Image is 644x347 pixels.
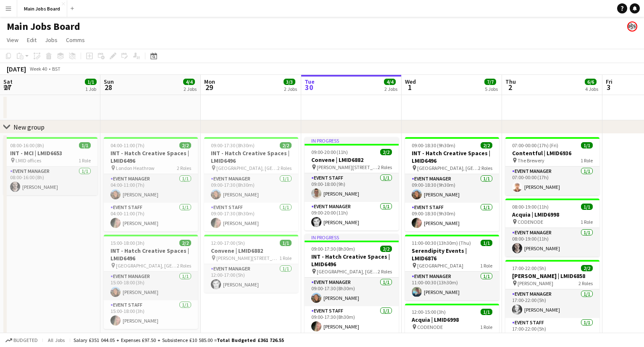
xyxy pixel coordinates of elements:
[505,78,516,85] span: Thu
[13,337,38,343] span: Budgeted
[518,219,543,225] span: CODENODE
[581,142,593,148] span: 1/1
[110,142,145,148] span: 04:00-11:00 (7h)
[585,79,597,85] span: 6/6
[317,268,378,275] span: [GEOGRAPHIC_DATA], [GEOGRAPHIC_DATA]
[305,137,399,230] app-job-card: In progress09:00-20:00 (11h)2/2Convene | LMID6882 [PERSON_NAME][STREET_ADDRESS]2 RolesEvent Staff...
[405,78,416,85] span: Wed
[305,278,399,306] app-card-role: Event Manager1/109:00-17:30 (8h30m)[PERSON_NAME]
[581,204,593,210] span: 1/1
[216,165,277,171] span: [GEOGRAPHIC_DATA], [GEOGRAPHIC_DATA]
[311,149,348,155] span: 09:00-20:00 (11h)
[17,0,67,17] button: Main Jobs Board
[63,34,88,45] a: Comms
[280,142,292,148] span: 2/2
[7,36,18,44] span: View
[505,137,599,195] app-job-card: 07:00-00:00 (17h) (Fri)1/1Contentful | LMID6936 The Brewery1 RoleEvent Manager1/107:00-00:00 (17h...
[204,264,298,293] app-card-role: Event Manager1/112:00-17:00 (5h)[PERSON_NAME]
[505,228,599,257] app-card-role: Event Manager1/108:00-19:00 (11h)[PERSON_NAME]
[505,318,599,347] app-card-role: Event Staff1/117:00-22:00 (5h)[PERSON_NAME]
[481,142,492,148] span: 2/2
[405,137,499,231] app-job-card: 09:00-18:30 (9h30m)2/2INT - Hatch Creative Spaces | LMID6496 [GEOGRAPHIC_DATA], [GEOGRAPHIC_DATA]...
[585,86,598,92] div: 4 Jobs
[204,174,298,203] app-card-role: Event Manager1/109:00-17:30 (8h30m)[PERSON_NAME]
[505,199,599,257] div: 08:00-19:00 (11h)1/1Acquia | LMID6998 CODENODE1 RoleEvent Manager1/108:00-19:00 (11h)[PERSON_NAME]
[505,289,599,318] app-card-role: Event Manager1/117:00-22:00 (5h)[PERSON_NAME]
[380,149,392,155] span: 2/2
[3,149,97,157] h3: INT - MCI | LMID6653
[116,165,155,171] span: London Heathrow
[305,156,399,164] h3: Convene | LMID6882
[512,204,549,210] span: 08:00-19:00 (11h)
[103,82,114,92] span: 28
[405,174,499,203] app-card-role: Event Manager1/109:00-18:30 (9h30m)[PERSON_NAME]
[104,247,198,262] h3: INT - Hatch Creative Spaces | LMID6496
[204,137,298,231] app-job-card: 09:00-17:30 (8h30m)2/2INT - Hatch Creative Spaces | LMID6496 [GEOGRAPHIC_DATA], [GEOGRAPHIC_DATA]...
[384,79,396,85] span: 4/4
[2,82,13,92] span: 27
[380,246,392,252] span: 2/2
[104,174,198,203] app-card-role: Event Manager1/104:00-11:00 (7h)[PERSON_NAME]
[28,66,49,72] span: Week 40
[505,149,599,157] h3: Contentful | LMID6936
[10,142,44,148] span: 08:00-16:00 (8h)
[66,36,85,44] span: Comms
[104,78,114,85] span: Sun
[284,79,295,85] span: 3/3
[412,142,455,148] span: 09:00-18:30 (9h30m)
[412,240,471,246] span: 11:00-00:30 (13h30m) (Thu)
[45,36,58,44] span: Jobs
[85,79,97,85] span: 1/1
[217,337,284,343] span: Total Budgeted £361 726.55
[405,272,499,300] app-card-role: Event Manager1/111:00-00:30 (13h30m)[PERSON_NAME]
[405,203,499,231] app-card-role: Event Staff1/109:00-18:30 (9h30m)[PERSON_NAME]
[110,240,145,246] span: 15:00-18:00 (3h)
[317,164,378,170] span: [PERSON_NAME][STREET_ADDRESS]
[605,82,612,92] span: 3
[216,255,279,261] span: [PERSON_NAME][STREET_ADDRESS]
[512,265,546,271] span: 17:00-22:00 (5h)
[3,137,97,195] div: 08:00-16:00 (8h)1/1INT - MCI | LMID6653 LMID offices1 RoleEvent Manager1/108:00-16:00 (8h)[PERSON...
[3,34,22,45] a: View
[104,272,198,300] app-card-role: Event Manager1/115:00-18:00 (3h)[PERSON_NAME]
[484,79,496,85] span: 7/7
[305,234,399,335] app-job-card: In progress09:00-17:30 (8h30m)2/2INT - Hatch Creative Spaces | LMID6496 [GEOGRAPHIC_DATA], [GEOGR...
[303,82,315,92] span: 30
[204,235,298,293] app-job-card: 12:00-17:00 (5h)1/1Convene | LMID6882 [PERSON_NAME][STREET_ADDRESS]1 RoleEvent Manager1/112:00-17...
[412,309,446,315] span: 12:00-15:00 (3h)
[16,157,41,164] span: LMID offices
[116,262,177,269] span: [GEOGRAPHIC_DATA], [GEOGRAPHIC_DATA]
[305,306,399,335] app-card-role: Event Staff1/109:00-17:30 (8h30m)[PERSON_NAME]
[581,157,593,164] span: 1 Role
[417,262,463,269] span: [GEOGRAPHIC_DATA]
[284,86,297,92] div: 2 Jobs
[404,82,416,92] span: 1
[211,240,245,246] span: 12:00-17:00 (5h)
[518,280,553,286] span: [PERSON_NAME]
[179,142,191,148] span: 2/2
[417,165,478,171] span: [GEOGRAPHIC_DATA], [GEOGRAPHIC_DATA]
[177,165,191,171] span: 2 Roles
[52,66,60,72] div: BST
[305,137,399,144] div: In progress
[24,34,40,45] a: Edit
[7,65,26,73] div: [DATE]
[578,280,593,286] span: 2 Roles
[581,265,593,271] span: 2/2
[581,219,593,225] span: 1 Role
[13,123,45,131] div: New group
[204,78,215,85] span: Mon
[79,142,91,148] span: 1/1
[104,203,198,231] app-card-role: Event Staff1/104:00-11:00 (7h)[PERSON_NAME]
[504,82,516,92] span: 2
[481,309,492,315] span: 1/1
[405,316,499,323] h3: Acquia | LMID6998
[305,253,399,268] h3: INT - Hatch Creative Spaces | LMID6496
[211,142,255,148] span: 09:00-17:30 (8h30m)
[183,79,195,85] span: 4/4
[378,164,392,170] span: 2 Roles
[277,165,292,171] span: 2 Roles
